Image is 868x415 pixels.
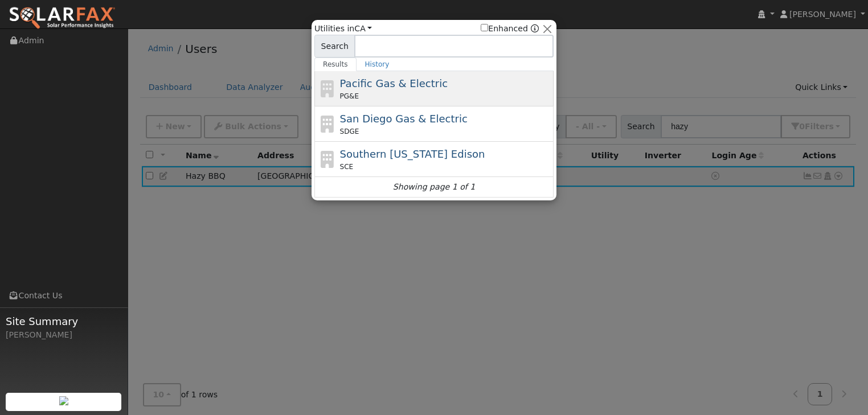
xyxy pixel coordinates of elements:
[340,91,359,101] span: PG&E
[59,396,68,405] img: retrieve
[481,23,539,35] span: Show enhanced providers
[340,162,354,172] span: SCE
[354,24,372,33] a: CA
[340,113,468,125] span: San Diego Gas & Electric
[6,314,122,329] span: Site Summary
[340,126,359,137] span: SDGE
[9,6,116,30] img: SolarFax
[314,35,355,57] span: Search
[481,23,528,35] label: Enhanced
[6,329,122,341] div: [PERSON_NAME]
[314,23,372,35] span: Utilities in
[357,57,398,71] a: History
[340,148,485,160] span: Southern [US_STATE] Edison
[789,10,856,19] span: [PERSON_NAME]
[393,181,475,193] i: Showing page 1 of 1
[531,24,539,33] a: Enhanced Providers
[481,24,488,31] input: Enhanced
[314,57,357,71] a: Results
[340,77,448,89] span: Pacific Gas & Electric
